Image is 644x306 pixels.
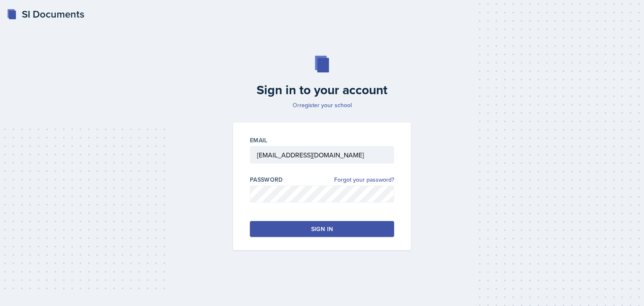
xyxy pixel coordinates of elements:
label: Email [250,136,267,144]
input: Email [250,146,394,164]
h2: Sign in to your account [228,82,416,98]
a: SI Documents [7,7,84,22]
a: register your school [299,101,352,109]
button: Sign in [250,221,394,237]
a: Forgot your password? [334,175,394,184]
div: Sign in [311,225,333,233]
p: Or [228,101,416,109]
label: Password [250,175,283,184]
